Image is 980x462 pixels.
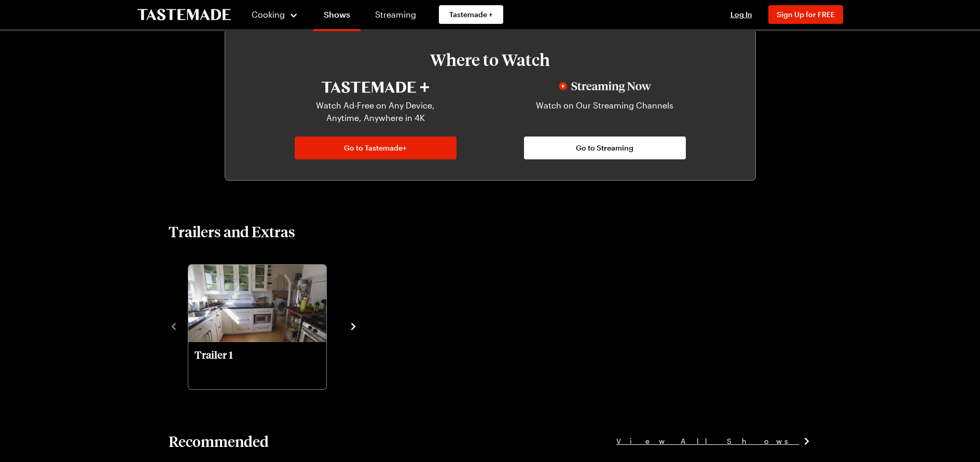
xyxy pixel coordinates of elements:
p: Watch Ad-Free on Any Device, Anytime, Anywhere in 4K [301,99,450,124]
span: Go to Tastemade+ [344,143,407,153]
h2: Trailers and Extras [169,222,295,241]
p: Watch on Our Streaming Channels [530,99,680,124]
span: View All Shows [616,436,799,447]
button: Sign Up for FREE [768,5,843,24]
h3: Where to Watch [256,50,724,69]
button: navigate to previous item [169,320,179,332]
div: 1 / 1 [187,262,340,390]
img: Tastemade+ [322,81,429,93]
span: Sign Up for FREE [777,10,835,19]
span: Tastemade + [449,9,493,20]
a: View All Shows [616,436,812,447]
a: Go to Streaming [524,137,686,159]
button: Log In [721,9,762,20]
img: Streaming [559,81,651,93]
a: To Tastemade Home Page [137,9,231,21]
button: Cooking [252,2,299,27]
img: trailer [188,265,326,343]
span: Log In [730,10,752,19]
h2: Recommended [169,432,269,451]
p: Trailer 1 [195,348,320,373]
a: Tastemade + [439,5,503,24]
span: Cooking [252,9,285,19]
span: Go to Streaming [576,143,633,153]
button: navigate to next item [348,320,358,332]
a: Go to Tastemade+ [295,137,457,159]
a: Shows [313,2,361,31]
